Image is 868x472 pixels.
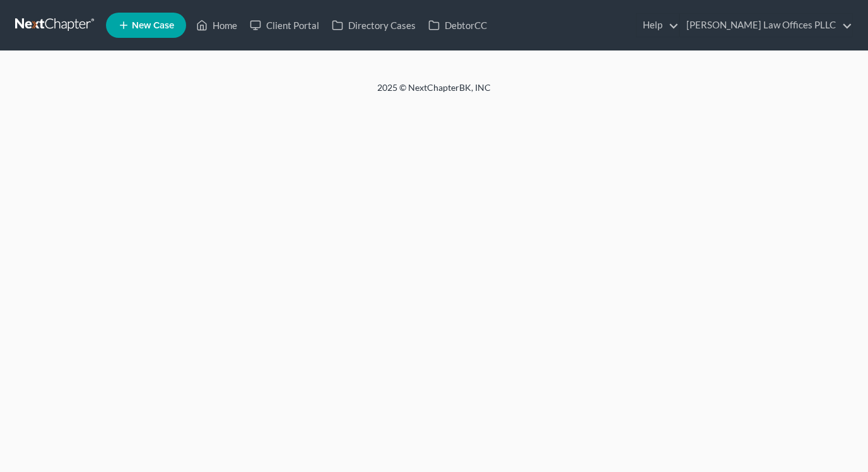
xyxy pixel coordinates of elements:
a: Help [636,14,679,37]
a: Client Portal [243,14,325,37]
a: [PERSON_NAME] Law Offices PLLC [680,14,852,37]
div: 2025 © NextChapterBK, INC [74,81,794,104]
new-legal-case-button: New Case [106,13,186,38]
a: Directory Cases [325,14,422,37]
a: Home [190,14,243,37]
a: DebtorCC [422,14,493,37]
